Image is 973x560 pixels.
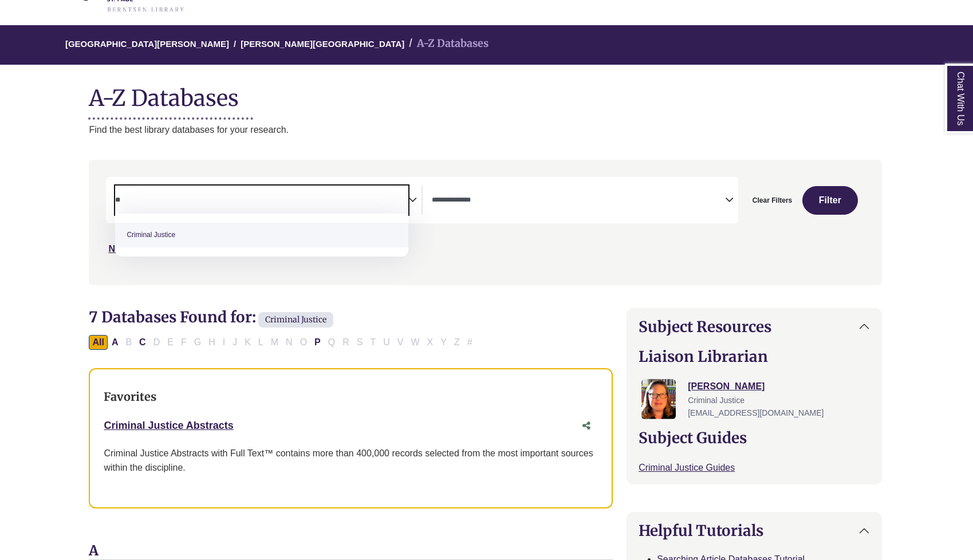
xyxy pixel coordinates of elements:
[89,307,256,326] span: 7 Databases Found for:
[115,223,408,247] li: Criminal Justice
[104,420,233,431] a: Criminal Justice Abstracts
[745,186,799,215] button: Clear Filters
[627,512,881,549] button: Helpful Tutorials
[89,337,476,346] div: Alpha-list to filter by first letter of database name
[89,123,881,137] p: Find the best library databases for your research.
[104,446,598,475] div: Criminal Justice Abstracts with Full Text™ contains more than 400,000 records selected from the m...
[89,25,881,65] nav: breadcrumb
[65,37,229,49] a: [GEOGRAPHIC_DATA][PERSON_NAME]
[115,196,408,206] textarea: Search
[688,381,765,391] a: [PERSON_NAME]
[641,379,676,419] img: Jessica Moore
[89,335,107,350] button: All
[688,396,744,405] span: Criminal Justice
[404,36,489,52] li: A-Z Databases
[688,408,824,417] span: [EMAIL_ADDRESS][DOMAIN_NAME]
[89,160,881,285] nav: Search filters
[108,335,122,350] button: Filter Results A
[89,543,613,560] h3: A
[627,309,881,345] button: Subject Resources
[639,348,869,365] h2: Liaison Librarian
[639,429,869,447] h2: Subject Guides
[258,312,333,328] span: Criminal Justice
[311,335,324,350] button: Filter Results P
[432,196,725,206] textarea: Search
[136,335,149,350] button: Filter Results C
[108,244,380,254] a: Not sure where to start? Check our Recommended Databases.
[575,415,598,437] button: Share this database
[89,76,881,111] h1: A-Z Databases
[802,186,858,215] button: Submit for Search Results
[104,390,598,404] h3: Favorites
[241,37,404,49] a: [PERSON_NAME][GEOGRAPHIC_DATA]
[639,463,735,472] a: Criminal Justice Guides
